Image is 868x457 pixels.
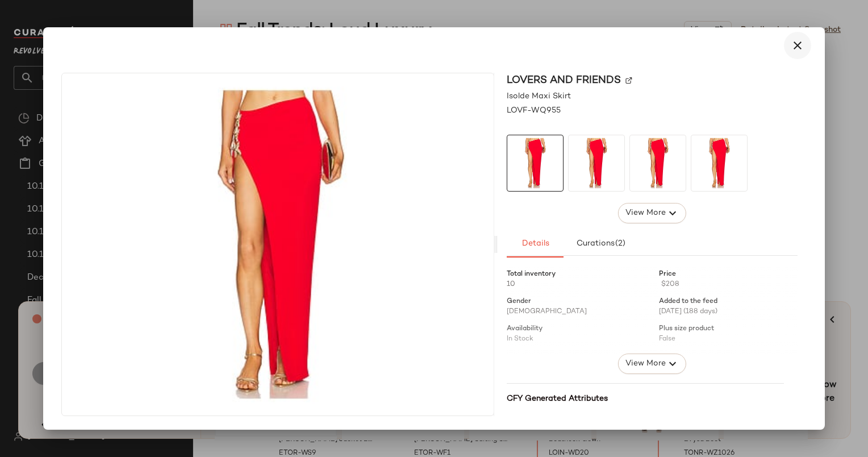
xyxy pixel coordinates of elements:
[624,206,665,220] span: View More
[614,239,625,248] span: (2)
[507,135,563,191] img: LOVF-WQ955_V1.jpg
[624,357,665,371] span: View More
[617,354,686,374] button: View More
[575,239,625,248] span: Curations
[630,135,686,191] img: LOVF-WQ955_V1.jpg
[507,105,561,117] span: LOVF-WQ955
[691,135,747,191] img: LOVF-WQ955_V1.jpg
[617,203,686,223] button: View More
[507,73,621,88] span: Lovers and Friends
[569,135,624,191] img: LOVF-WQ955_V1.jpg
[507,393,784,405] div: CFY Generated Attributes
[62,73,493,416] img: LOVF-WQ955_V1.jpg
[625,77,632,84] img: svg%3e
[521,239,549,248] span: Details
[507,90,571,102] span: Isolde Maxi Skirt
